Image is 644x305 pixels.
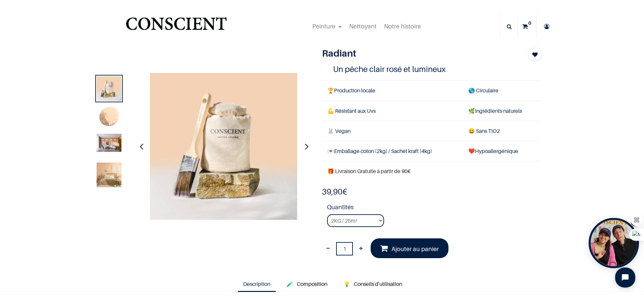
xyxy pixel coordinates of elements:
iframe: Tidio Chat [609,262,641,293]
a: Peinture [309,15,345,38]
button: Add to wishlist [528,48,542,61]
div: Open Tolstoy widget [589,218,639,268]
span: 😄 S [468,128,479,134]
span: Peinture [312,23,335,30]
span: Add to wishlist [532,51,538,59]
span: 🌎 Circulaire [468,87,498,94]
span: 💡 [343,281,350,287]
sup: 0 [527,20,533,26]
span: Notre histoire [384,23,421,30]
td: Ingrédients naturels [463,101,542,121]
font: 🎁 Livraison Gratuite à partir de 90€ [327,168,411,174]
span: 🧪 [286,281,293,287]
h1: Radiant [322,48,509,59]
a: Ajouter [355,242,367,254]
span: 💌 [327,148,334,154]
span: 🏆 [327,87,334,94]
img: Product image [97,105,121,130]
span: Composition [297,281,327,287]
img: Product image [97,134,121,152]
img: Product image [97,162,121,187]
td: Emballage coton (2kg) / Sachet kraft (4kg) [322,141,463,161]
span: Conseils d'utilisation [354,281,402,287]
strong: Quantités [327,203,542,214]
td: ❤️Hypoallergénique [463,141,542,161]
img: Product image [97,76,121,101]
a: 0 [518,15,536,38]
span: 🌿 [468,107,475,114]
b: € [322,187,347,197]
span: 💪 Résistant aux Uvs [327,107,376,114]
h4: Un pêche clair rosé et lumineux [333,64,531,74]
td: Production locale [322,81,463,101]
span: Nettoyant [349,23,377,30]
a: Logo of CONSCIENT [124,13,228,40]
span: Description [243,281,270,287]
a: Supprimer [322,242,334,254]
span: 🐰 Vegan [327,128,351,134]
img: Product image [150,73,298,220]
td: ans TiO2 [463,121,542,141]
a: Ajouter au panier [371,238,448,258]
span: 39,90 [322,187,342,197]
div: Open Tolstoy [589,218,639,268]
img: CONSCIENT [124,13,228,40]
div: Tolstoy bubble widget [589,218,639,268]
font: Ajouter au panier [391,245,439,252]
